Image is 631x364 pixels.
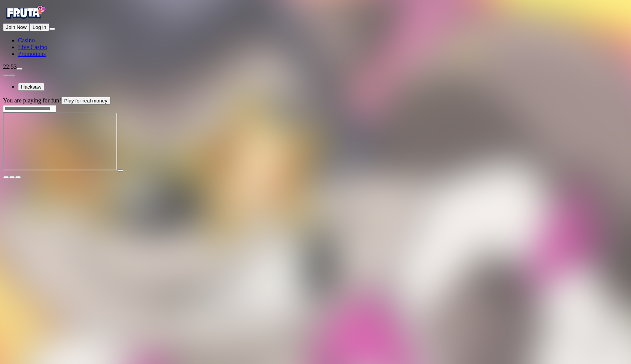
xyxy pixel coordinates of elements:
[17,68,23,70] button: live-chat
[9,176,15,178] button: chevron-down icon
[3,105,56,113] input: Search
[18,44,47,50] a: poker-chip iconLive Casino
[61,97,110,105] button: Play for real money
[18,37,35,44] span: Casino
[3,3,48,22] img: Fruta
[18,51,46,57] a: gift-inverted iconPromotions
[6,24,27,30] span: Join Now
[9,74,15,77] button: next slide
[21,84,41,90] span: Hacksaw
[18,44,47,50] span: Live Casino
[3,17,48,23] a: Fruta
[117,169,123,171] button: play icon
[3,63,17,70] span: 22:53
[3,113,117,170] iframe: Le King
[3,3,628,57] nav: Primary
[64,98,107,104] span: Play for real money
[3,97,628,105] div: You are playing for fun!
[3,23,30,31] button: Join Now
[3,74,9,77] button: prev slide
[3,176,9,178] button: close icon
[15,176,21,178] button: fullscreen icon
[49,28,55,30] button: menu
[18,37,35,44] a: diamond iconCasino
[18,51,46,57] span: Promotions
[18,83,44,91] button: Hacksaw
[30,23,49,31] button: Log in
[33,24,46,30] span: Log in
